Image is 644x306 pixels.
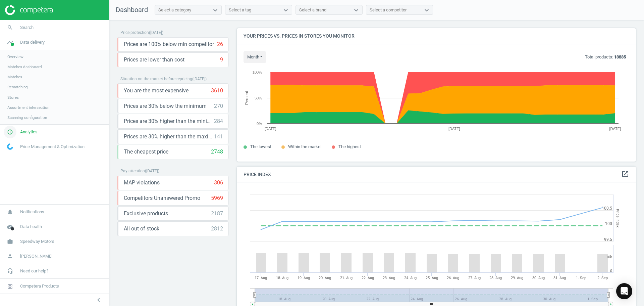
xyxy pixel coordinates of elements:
[192,77,207,81] span: ( [DATE] )
[276,276,288,280] tspan: 18. Aug
[610,269,612,273] text: 0
[319,276,331,280] tspan: 20. Aug
[120,30,149,35] span: Price protection
[553,276,566,280] tspan: 31. Aug
[250,144,271,149] span: The lowest
[20,25,34,31] span: Search
[5,5,53,15] img: ajHJNr6hYgQAAAAASUVORK5CYII=
[214,102,223,110] div: 270
[362,276,374,280] tspan: 22. Aug
[597,276,608,280] tspan: 2. Sep
[124,102,207,110] span: Prices are 30% below the minimum
[20,253,52,259] span: [PERSON_NAME]
[214,133,223,140] div: 141
[511,276,523,280] tspan: 29. Aug
[124,118,214,125] span: Prices are 30% higher than the minimum
[253,70,262,74] text: 100%
[7,64,42,70] span: Matches dashboard
[298,276,310,280] tspan: 19. Aug
[7,105,49,110] span: Assortment intersection
[4,206,16,218] i: notifications
[7,143,13,150] img: wGWNvw8QSZomAAAAABJRU5ErkJggg==
[616,283,632,299] div: Open Intercom Messenger
[448,127,460,131] tspan: [DATE]
[116,6,148,14] span: Dashboard
[149,30,163,35] span: ( [DATE] )
[383,276,395,280] tspan: 23. Aug
[145,169,159,173] span: ( [DATE] )
[124,210,168,217] span: Exclusive products
[7,95,19,100] span: Stores
[120,169,145,173] span: Pay attention
[340,276,353,280] tspan: 21. Aug
[211,87,223,94] div: 3610
[468,276,481,280] tspan: 27. Aug
[124,133,214,140] span: Prices are 30% higher than the maximal
[211,194,223,202] div: 5969
[124,41,214,48] span: Prices are 100% below min competitor
[237,28,636,44] h4: Your prices vs. prices in stores you monitor
[7,74,22,80] span: Matches
[124,87,189,94] span: You are the most expensive
[4,265,16,277] i: headset_mic
[604,237,612,242] text: 99.5
[220,56,223,63] div: 9
[124,56,184,63] span: Prices are lower than cost
[614,54,626,59] b: 13835
[124,148,168,156] span: The cheapest price
[265,127,276,131] tspan: [DATE]
[211,225,223,232] div: 2812
[255,276,267,280] tspan: 17. Aug
[4,126,16,138] i: pie_chart_outlined
[489,276,502,280] tspan: 28. Aug
[426,276,438,280] tspan: 25. Aug
[20,238,54,245] span: Speedway Motors
[158,7,191,13] div: Select a category
[20,129,38,135] span: Analytics
[120,77,192,81] span: Situation on the market before repricing
[299,7,326,13] div: Select a brand
[4,21,16,34] i: search
[615,209,620,227] tspan: Price Index
[211,210,223,217] div: 2187
[621,170,629,179] a: open_in_new
[257,122,262,126] text: 0%
[20,268,48,274] span: Need our help?
[245,91,249,105] tspan: Percent
[90,296,107,304] button: chevron_left
[217,41,223,48] div: 26
[4,250,16,263] i: person
[4,36,16,49] i: timeline
[124,179,160,186] span: MAP violations
[288,144,322,149] span: Within the market
[576,276,586,280] tspan: 1. Sep
[95,296,103,304] i: chevron_left
[229,7,251,13] div: Select a tag
[609,127,621,131] tspan: [DATE]
[214,118,223,125] div: 284
[255,96,262,100] text: 50%
[370,7,407,13] div: Select a competitor
[4,220,16,233] i: cloud_done
[7,115,47,120] span: Scanning configuration
[585,54,626,60] p: Total products:
[124,194,200,202] span: Competitors Unanswered Promo
[244,51,266,63] button: month
[237,167,636,182] h4: Price Index
[621,170,629,178] i: open_in_new
[4,235,16,248] i: work
[214,179,223,186] div: 306
[211,148,223,156] div: 2748
[20,39,45,45] span: Data delivery
[404,276,417,280] tspan: 24. Aug
[20,283,59,289] span: Competera Products
[447,276,459,280] tspan: 26. Aug
[338,144,361,149] span: The highest
[605,221,612,226] text: 100
[20,209,44,215] span: Notifications
[20,224,42,230] span: Data health
[7,84,28,90] span: Rematching
[602,206,612,211] text: 100.5
[20,144,85,150] span: Price Management & Optimization
[7,54,23,59] span: Overview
